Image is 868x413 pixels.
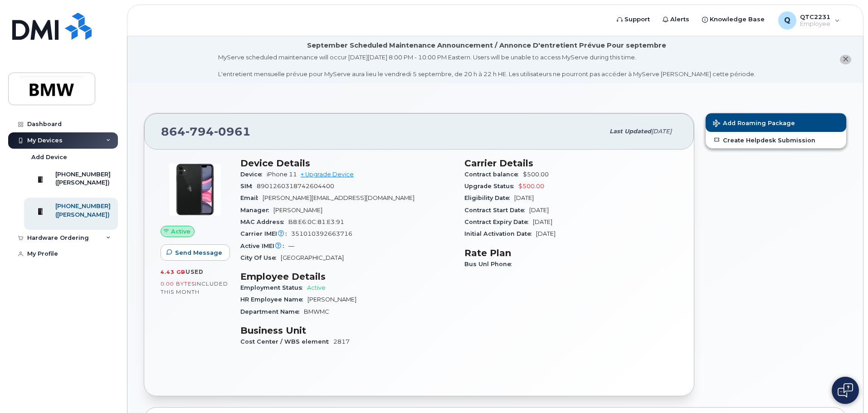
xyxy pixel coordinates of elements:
[291,230,352,237] span: 351010392663716
[518,183,544,189] span: $500.00
[161,244,230,261] button: Send Message
[288,243,294,249] span: —
[610,128,651,135] span: Last updated
[464,183,518,189] span: Upgrade Status
[464,219,533,225] span: Contract Expiry Date
[533,219,552,225] span: [DATE]
[240,230,291,237] span: Carrier IMEI
[218,53,756,78] div: MyServe scheduled maintenance will occur [DATE][DATE] 8:00 PM - 10:00 PM Eastern. Users will be u...
[240,158,454,169] h3: Device Details
[161,280,228,295] span: included this month
[175,248,222,257] span: Send Message
[713,120,795,128] span: Add Roaming Package
[706,113,846,132] button: Add Roaming Package
[257,183,334,189] span: 8901260318742604400
[171,227,190,236] span: Active
[161,281,195,287] span: 0.00 Bytes
[240,207,273,214] span: Manager
[464,194,514,201] span: Eligibility Date
[273,207,322,214] span: [PERSON_NAME]
[240,183,257,189] span: SIM
[706,132,846,148] a: Create Helpdesk Submission
[240,219,288,225] span: MAC Address
[240,271,454,282] h3: Employee Details
[161,125,251,138] span: 864
[288,219,344,225] span: B8:E6:0C:81:E3:91
[301,171,354,178] a: + Upgrade Device
[240,338,333,345] span: Cost Center / WBS element
[267,171,297,178] span: iPhone 11
[840,55,851,64] button: close notification
[240,325,454,336] h3: Business Unit
[304,308,329,315] span: BMWMC
[307,41,666,50] div: September Scheduled Maintenance Announcement / Annonce D'entretient Prévue Pour septembre
[240,171,267,178] span: Device
[464,207,529,214] span: Contract Start Date
[240,254,281,261] span: City Of Use
[514,194,534,201] span: [DATE]
[838,383,853,398] img: Open chat
[529,207,549,214] span: [DATE]
[464,158,678,169] h3: Carrier Details
[333,338,350,345] span: 2817
[240,243,288,249] span: Active IMEI
[214,125,251,138] span: 0961
[168,162,222,217] img: iPhone_11.jpg
[464,248,678,258] h3: Rate Plan
[185,125,214,138] span: 794
[281,254,344,261] span: [GEOGRAPHIC_DATA]
[263,194,414,201] span: [PERSON_NAME][EMAIL_ADDRESS][DOMAIN_NAME]
[240,194,263,201] span: Email
[240,308,304,315] span: Department Name
[523,171,549,178] span: $500.00
[464,230,536,237] span: Initial Activation Date
[307,284,326,291] span: Active
[185,268,204,275] span: used
[536,230,556,237] span: [DATE]
[161,269,185,275] span: 4.43 GB
[464,261,516,267] span: Bus Unl Phone
[240,284,307,291] span: Employment Status
[651,128,672,135] span: [DATE]
[240,296,307,303] span: HR Employee Name
[464,171,523,178] span: Contract balance
[307,296,356,303] span: [PERSON_NAME]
